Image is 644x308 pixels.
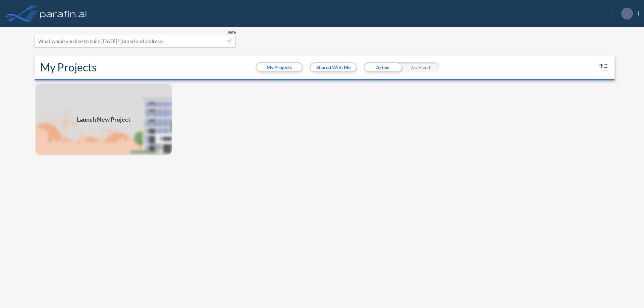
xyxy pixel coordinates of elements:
[77,115,130,124] span: Launch New Project
[401,62,439,72] div: Archived
[35,83,172,156] img: add
[601,8,639,19] div: ...
[40,61,97,74] h2: My Projects
[626,10,628,16] p: .
[227,29,236,35] span: Beta
[364,62,401,72] div: Active
[35,83,172,156] a: Launch New Project
[311,63,356,71] button: Shared With Me
[257,63,302,71] button: My Projects
[598,62,609,73] button: sort
[39,7,88,20] img: logo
